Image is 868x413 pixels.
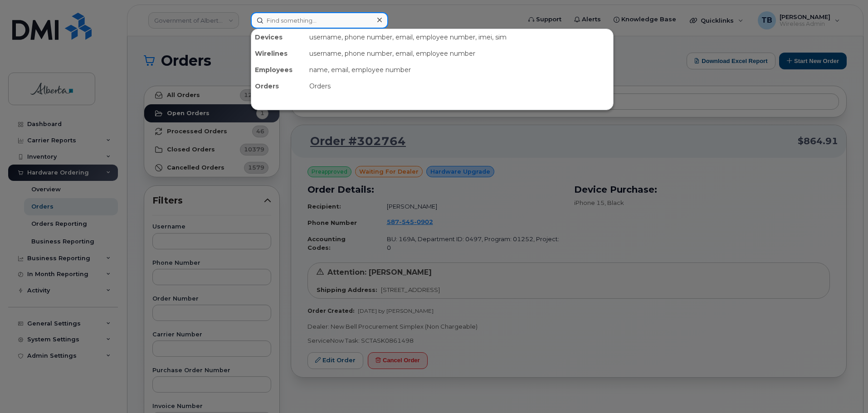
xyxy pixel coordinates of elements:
[306,29,613,45] div: username, phone number, email, employee number, imei, sim
[251,62,306,78] div: Employees
[251,45,306,62] div: Wirelines
[251,78,306,94] div: Orders
[306,78,613,94] div: Orders
[306,62,613,78] div: name, email, employee number
[306,45,613,62] div: username, phone number, email, employee number
[251,29,306,45] div: Devices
